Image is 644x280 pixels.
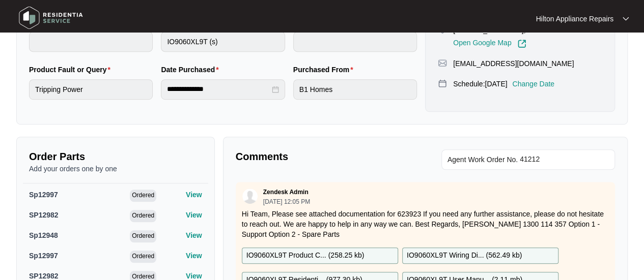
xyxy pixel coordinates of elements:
img: map-pin [438,79,447,88]
span: Ordered [130,230,156,242]
input: Date Purchased [167,84,269,95]
p: Change Date [512,79,554,89]
img: user.svg [242,189,258,204]
p: Order Parts [29,149,202,164]
p: Hi Team, Please see attached documentation for 623923 If you need any further assistance, please ... [242,209,609,239]
p: Add your orders one by one [29,164,202,174]
input: Product Fault or Query [29,79,153,100]
span: Sp12997 [29,191,58,199]
span: Agent Work Order No. [447,153,518,166]
span: Ordered [130,210,156,222]
img: map-pin [438,58,447,68]
p: [DATE] 12:05 PM [263,199,310,205]
p: Zendesk Admin [263,188,309,196]
span: Ordered [130,251,156,263]
span: SP12982 [29,272,59,280]
label: Date Purchased [161,65,222,75]
p: Comments [236,149,418,164]
input: Brand [29,32,153,52]
span: Sp12948 [29,231,58,239]
span: Ordered [130,190,156,202]
p: Schedule: [DATE] [453,79,507,89]
label: Purchased From [293,65,357,75]
span: Sp12997 [29,252,58,260]
img: residentia service logo [15,3,87,33]
p: View [186,210,202,220]
span: SP12982 [29,211,59,219]
input: Product Model [161,32,285,52]
p: View [186,230,202,240]
input: Add Agent Work Order No. [520,153,609,166]
input: Purchased From [293,79,417,100]
input: Serial Number [293,32,417,52]
p: View [186,251,202,261]
p: [EMAIL_ADDRESS][DOMAIN_NAME] [453,58,574,69]
p: IO9060XL9T Wiring Di... ( 562.49 kb ) [407,250,522,261]
img: dropdown arrow [623,16,629,21]
label: Product Fault or Query [29,65,115,75]
p: View [186,190,202,200]
p: IO9060XL9T Product C... ( 258.25 kb ) [246,250,365,261]
img: Link-External [517,39,526,48]
a: Open Google Map [453,39,526,48]
p: Hilton Appliance Repairs [536,14,613,24]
